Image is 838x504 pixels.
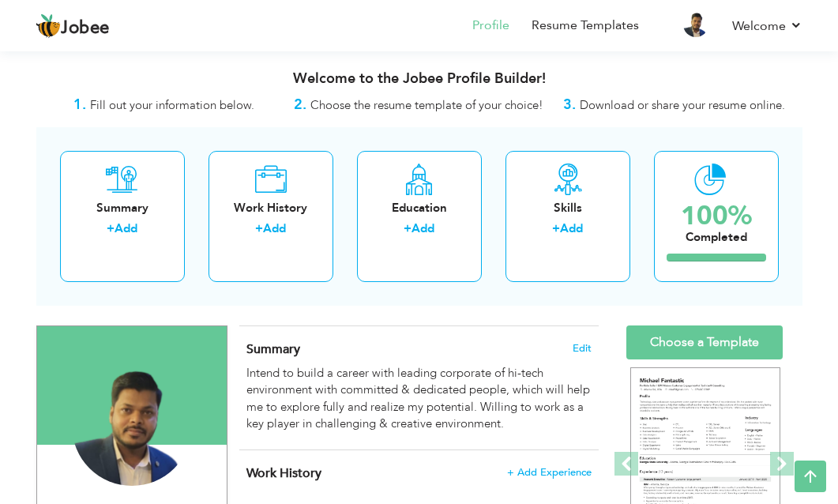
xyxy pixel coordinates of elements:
[573,343,592,354] span: Edit
[732,17,802,36] a: Welcome
[72,366,192,486] img: Faizan Ali Siddiqui
[246,465,592,481] h4: This helps to show the companies you have worked for.
[626,325,783,359] a: Choose a Template
[507,467,592,478] span: + Add Experience
[532,17,639,35] a: Resume Templates
[246,341,592,357] h4: Adding a summary is a quick and easy way to highlight your experience and interests.
[370,200,469,216] div: Education
[246,465,321,482] span: Work History
[552,220,560,237] label: +
[263,220,286,236] a: Add
[115,220,137,236] a: Add
[90,97,254,113] span: Fill out your information below.
[246,340,300,358] span: Summary
[255,220,263,237] label: +
[36,71,802,87] h3: Welcome to the Jobee Profile Builder!
[411,220,434,236] a: Add
[681,229,752,246] div: Completed
[560,220,583,236] a: Add
[221,200,321,216] div: Work History
[107,220,115,237] label: +
[294,95,306,115] strong: 2.
[73,200,172,216] div: Summary
[36,13,61,39] img: jobee.io
[61,20,110,37] span: Jobee
[36,13,110,39] a: Jobee
[310,97,543,113] span: Choose the resume template of your choice!
[563,95,576,115] strong: 3.
[73,95,86,115] strong: 1.
[404,220,411,237] label: +
[683,12,708,37] img: Profile Img
[518,200,618,216] div: Skills
[580,97,785,113] span: Download or share your resume online.
[472,17,509,35] a: Profile
[246,365,592,433] div: Intend to build a career with leading corporate of hi-tech environment with committed & dedicated...
[681,203,752,229] div: 100%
